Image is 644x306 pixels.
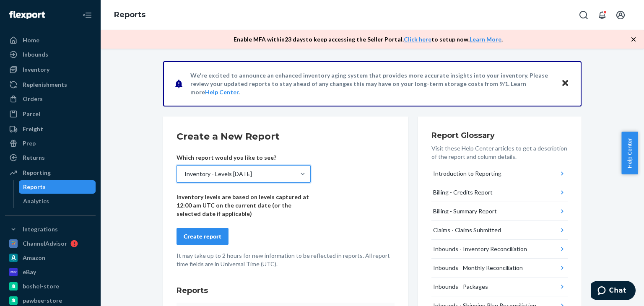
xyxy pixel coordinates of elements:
[433,169,501,178] div: Introduction to Reporting
[177,130,395,143] h2: Create a New Report
[431,144,568,161] p: Visit these Help Center articles to get a description of the report and column details.
[431,221,568,240] button: Claims - Claims Submitted
[5,107,96,121] a: Parcel
[431,259,568,277] button: Inbounds - Monthly Reconciliation
[431,240,568,259] button: Inbounds - Inventory Reconciliation
[433,283,488,291] div: Inbounds - Packages
[433,264,523,272] div: Inbounds - Monthly Reconciliation
[177,228,229,245] button: Create report
[433,207,497,215] div: Billing - Summary Report
[23,110,40,118] div: Parcel
[433,188,493,197] div: Billing - Credits Report
[5,78,96,91] a: Replenishments
[234,35,503,44] p: Enable MFA within 23 days to keep accessing the Seller Portal. to setup now. .
[23,282,59,290] div: boshel-store
[23,36,39,44] div: Home
[205,88,239,96] a: Help Center
[23,50,48,59] div: Inbounds
[23,239,67,248] div: ChannelAdvisor
[23,95,43,103] div: Orders
[190,71,553,96] p: We're excited to announce an enhanced inventory aging system that provides more accurate insights...
[177,285,395,296] h3: Reports
[23,254,45,262] div: Amazon
[431,183,568,202] button: Billing - Credits Report
[23,65,49,74] div: Inventory
[431,277,568,296] button: Inbounds - Packages
[184,170,252,178] div: Inventory - Levels [DATE]
[5,237,96,250] a: ChannelAdvisor
[594,7,610,23] button: Open notifications
[560,78,571,90] button: Close
[612,7,629,23] button: Open account menu
[23,183,46,191] div: Reports
[5,122,96,136] a: Freight
[5,265,96,279] a: eBay
[23,268,36,276] div: eBay
[433,226,501,234] div: Claims - Claims Submitted
[5,48,96,61] a: Inbounds
[470,36,501,43] a: Learn More
[5,166,96,179] a: Reporting
[5,251,96,265] a: Amazon
[23,169,51,177] div: Reporting
[23,125,43,133] div: Freight
[5,34,96,47] a: Home
[431,164,568,183] button: Introduction to Reporting
[184,232,221,241] div: Create report
[19,194,96,208] a: Analytics
[23,153,45,162] div: Returns
[177,252,395,268] p: It may take up to 2 hours for new information to be reflected in reports. All report time fields ...
[79,7,96,23] button: Close Navigation
[5,151,96,164] a: Returns
[23,296,62,305] div: pawbee-store
[107,3,152,27] ol: breadcrumbs
[23,225,58,233] div: Integrations
[9,11,45,19] img: Flexport logo
[591,281,636,302] iframe: Opens a widget where you can chat to one of our agents
[5,280,96,293] a: boshel-store
[404,36,431,43] a: Click here
[23,80,67,89] div: Replenishments
[5,137,96,150] a: Prep
[433,245,527,253] div: Inbounds - Inventory Reconciliation
[19,180,96,194] a: Reports
[5,63,96,76] a: Inventory
[177,153,311,162] p: Which report would you like to see?
[431,130,568,141] h3: Report Glossary
[431,202,568,221] button: Billing - Summary Report
[621,132,638,174] button: Help Center
[5,223,96,236] button: Integrations
[177,193,311,218] p: Inventory levels are based on levels captured at 12:00 am UTC on the current date (or the selecte...
[23,197,49,205] div: Analytics
[575,7,592,23] button: Open Search Box
[114,10,145,19] a: Reports
[5,92,96,106] a: Orders
[23,139,36,148] div: Prep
